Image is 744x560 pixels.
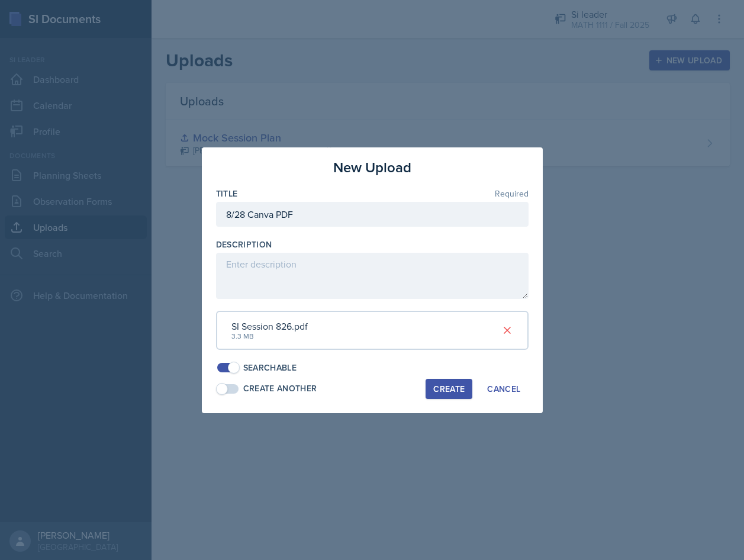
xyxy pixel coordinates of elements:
span: Required [495,189,529,198]
button: Create [426,379,472,399]
div: Create Another [243,382,317,395]
div: SI Session 826.pdf [231,319,308,333]
div: Create [433,384,465,394]
label: Description [216,239,272,250]
div: 3.3 MB [231,331,308,342]
div: Searchable [243,362,297,374]
input: Enter title [216,202,529,227]
label: Title [216,188,238,199]
button: Cancel [479,379,528,399]
div: Cancel [487,384,520,394]
h3: New Upload [333,157,411,178]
